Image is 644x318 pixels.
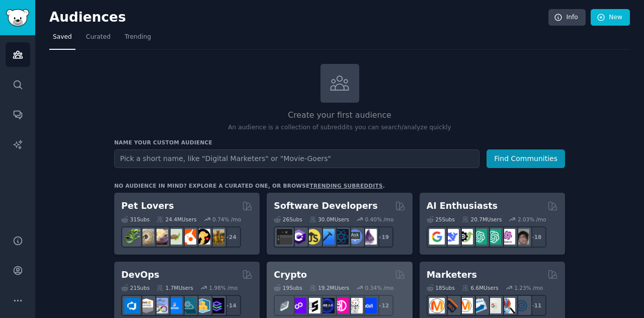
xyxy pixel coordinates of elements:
h2: AI Enthusiasts [427,200,498,212]
div: 31 Sub s [121,216,149,223]
h2: DevOps [121,269,159,281]
img: cockatiel [181,229,196,245]
img: Emailmarketing [471,298,487,313]
img: AskMarketing [457,298,473,313]
img: leopardgeckos [152,229,168,245]
img: GummySearch logo [6,9,29,27]
div: 1.98 % /mo [209,284,238,291]
div: 18 Sub s [427,284,455,291]
img: defi_ [361,298,377,313]
img: DeepSeek [443,229,459,245]
img: OnlineMarketing [514,298,529,313]
img: elixir [361,229,377,245]
img: PlatformEngineers [209,298,224,313]
h2: Pet Lovers [121,200,174,212]
img: platformengineering [181,298,196,313]
p: An audience is a collection of subreddits you can search/analyze quickly [114,123,565,132]
img: 0xPolygon [291,298,306,313]
a: Trending [121,29,154,50]
img: turtle [167,229,182,245]
img: googleads [486,298,501,313]
div: + 19 [372,226,393,248]
div: + 24 [220,226,241,248]
img: GoogleGeminiAI [429,229,445,245]
img: bigseo [443,298,459,313]
h3: Name your custom audience [114,139,565,146]
div: 0.74 % /mo [212,216,241,223]
a: trending subreddits [309,183,382,189]
img: csharp [291,229,306,245]
img: learnjavascript [305,229,320,245]
img: ArtificalIntelligence [514,229,529,245]
h2: Marketers [427,269,477,281]
a: Saved [49,29,75,50]
img: aws_cdk [195,298,210,313]
div: 30.0M Users [309,216,349,223]
img: AWS_Certified_Experts [138,298,154,313]
div: + 11 [525,295,546,316]
div: 25 Sub s [427,216,455,223]
img: AskComputerScience [347,229,363,245]
img: chatgpt_prompts_ [486,229,501,245]
img: AItoolsCatalog [457,229,473,245]
div: 1.7M Users [156,284,193,291]
img: OpenAIDev [500,229,515,245]
div: No audience in mind? Explore a curated one, or browse . [114,182,385,189]
span: Saved [53,33,72,42]
img: ethstaker [305,298,320,313]
a: Curated [83,29,114,50]
img: iOSProgramming [319,229,335,245]
img: DevOpsLinks [167,298,182,313]
img: web3 [319,298,335,313]
div: 6.6M Users [462,284,499,291]
img: content_marketing [429,298,445,313]
div: 24.4M Users [156,216,196,223]
img: herpetology [124,229,140,245]
div: 19.2M Users [309,284,349,291]
h2: Audiences [49,10,548,26]
img: reactnative [333,229,349,245]
img: ballpython [138,229,154,245]
h2: Create your first audience [114,109,565,122]
div: 20.7M Users [462,216,502,223]
div: 19 Sub s [274,284,302,291]
img: defiblockchain [333,298,349,313]
img: azuredevops [124,298,140,313]
img: software [277,229,292,245]
div: 26 Sub s [274,216,302,223]
input: Pick a short name, like "Digital Marketers" or "Movie-Goers" [114,149,479,168]
h2: Software Developers [274,200,377,212]
img: ethfinance [277,298,292,313]
img: dogbreed [209,229,224,245]
div: 2.03 % /mo [518,216,546,223]
span: Trending [125,33,151,42]
div: 0.40 % /mo [365,216,394,223]
div: + 18 [525,226,546,248]
div: + 14 [220,295,241,316]
a: Info [548,9,586,26]
img: CryptoNews [347,298,363,313]
a: New [591,9,630,26]
img: MarketingResearch [500,298,515,313]
button: Find Communities [487,149,565,168]
div: 21 Sub s [121,284,149,291]
img: chatgpt_promptDesign [471,229,487,245]
img: Docker_DevOps [152,298,168,313]
img: PetAdvice [195,229,210,245]
div: 0.34 % /mo [365,284,394,291]
div: 1.23 % /mo [514,284,543,291]
h2: Crypto [274,269,307,281]
span: Curated [86,33,111,42]
div: + 12 [372,295,393,316]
